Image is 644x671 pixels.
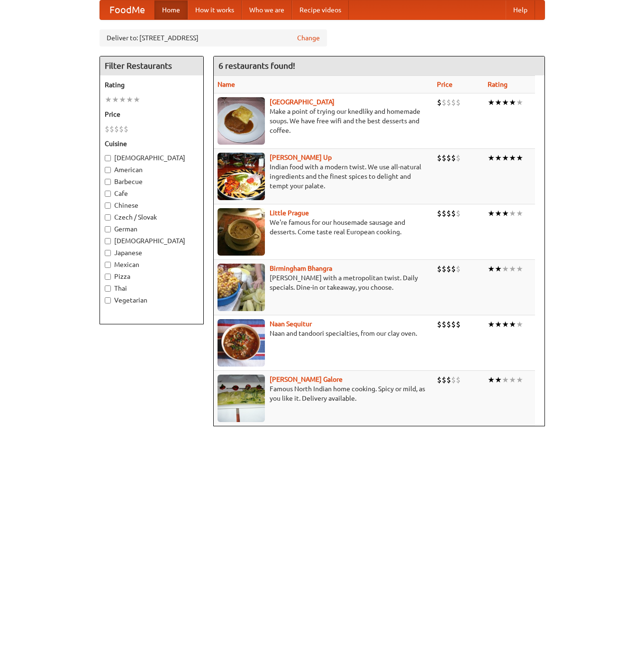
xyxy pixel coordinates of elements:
li: $ [437,97,442,108]
li: ★ [488,97,495,108]
a: Help [506,0,535,19]
li: $ [456,319,461,330]
a: Recipe videos [292,0,349,19]
h4: Filter Restaurants [100,56,203,75]
li: $ [451,208,456,219]
li: ★ [119,94,126,105]
label: [DEMOGRAPHIC_DATA] [105,153,199,163]
label: Thai [105,284,199,293]
li: ★ [509,264,516,274]
li: ★ [488,319,495,330]
img: naansequitur.jpg [218,319,265,367]
li: ★ [488,208,495,219]
label: German [105,224,199,234]
label: Japanese [105,248,199,257]
li: ★ [509,153,516,163]
li: $ [456,153,461,163]
label: Chinese [105,201,199,210]
li: ★ [502,375,509,385]
a: [GEOGRAPHIC_DATA] [270,98,335,106]
li: ★ [488,264,495,274]
li: $ [451,375,456,385]
input: [DEMOGRAPHIC_DATA] [105,238,111,244]
input: Chinese [105,202,111,209]
b: [PERSON_NAME] Up [270,154,332,161]
li: $ [456,97,461,108]
img: czechpoint.jpg [218,97,265,145]
li: ★ [509,97,516,108]
li: $ [446,319,451,330]
a: Change [297,33,320,43]
label: [DEMOGRAPHIC_DATA] [105,236,199,246]
li: $ [451,264,456,274]
a: FoodMe [100,0,154,19]
li: ★ [516,264,523,274]
b: Birmingham Bhangra [270,265,332,272]
label: Pizza [105,272,199,281]
li: ★ [495,264,502,274]
img: littleprague.jpg [218,208,265,256]
li: ★ [488,153,495,163]
p: Naan and tandoori specialties, from our clay oven. [218,329,430,338]
input: German [105,226,111,232]
li: ★ [502,153,509,163]
li: ★ [516,153,523,163]
li: ★ [502,264,509,274]
li: $ [456,264,461,274]
h5: Cuisine [105,139,199,148]
img: curryup.jpg [218,153,265,200]
li: $ [114,124,119,134]
a: Little Prague [270,209,309,217]
li: $ [446,97,451,108]
li: $ [446,153,451,163]
li: ★ [495,375,502,385]
li: $ [446,375,451,385]
a: Naan Sequitur [270,320,312,328]
li: $ [456,208,461,219]
div: Deliver to: [STREET_ADDRESS] [100,29,327,46]
h5: Rating [105,80,199,90]
li: ★ [516,375,523,385]
li: $ [456,375,461,385]
a: Name [218,81,235,88]
label: Mexican [105,260,199,269]
li: ★ [502,319,509,330]
li: $ [437,319,442,330]
li: $ [437,208,442,219]
label: American [105,165,199,175]
li: $ [437,375,442,385]
li: $ [105,124,109,134]
input: Czech / Slovak [105,214,111,221]
li: ★ [509,375,516,385]
li: $ [442,264,446,274]
a: Who we are [242,0,292,19]
li: ★ [133,94,140,105]
li: $ [442,208,446,219]
li: $ [442,319,446,330]
li: ★ [509,319,516,330]
img: currygalore.jpg [218,375,265,422]
li: ★ [516,208,523,219]
li: $ [437,264,442,274]
li: ★ [502,208,509,219]
p: We're famous for our housemade sausage and desserts. Come taste real European cooking. [218,218,430,237]
p: [PERSON_NAME] with a metropolitan twist. Daily specials. Dine-in or takeaway, you choose. [218,273,430,292]
li: $ [119,124,124,134]
li: ★ [516,319,523,330]
li: ★ [509,208,516,219]
li: $ [442,97,446,108]
li: $ [437,153,442,163]
li: $ [442,153,446,163]
p: Make a point of trying our knedlíky and homemade soups. We have free wifi and the best desserts a... [218,107,430,135]
li: $ [446,208,451,219]
li: $ [124,124,128,134]
li: ★ [502,97,509,108]
li: ★ [112,94,119,105]
li: ★ [495,319,502,330]
input: American [105,167,111,173]
a: How it works [188,0,242,19]
li: ★ [495,208,502,219]
li: $ [442,375,446,385]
